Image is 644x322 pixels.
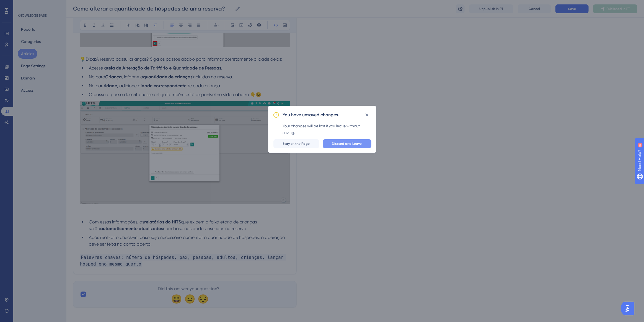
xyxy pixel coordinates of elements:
span: Discard and Leave [332,141,362,146]
div: Your changes will be lost if you leave without saving. [283,123,371,136]
iframe: UserGuiding AI Assistant Launcher [621,300,637,317]
h2: You have unsaved changes. [283,112,339,118]
div: 9+ [38,3,41,7]
span: Stay on the Page [283,141,310,146]
span: Need Help? [13,1,35,8]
